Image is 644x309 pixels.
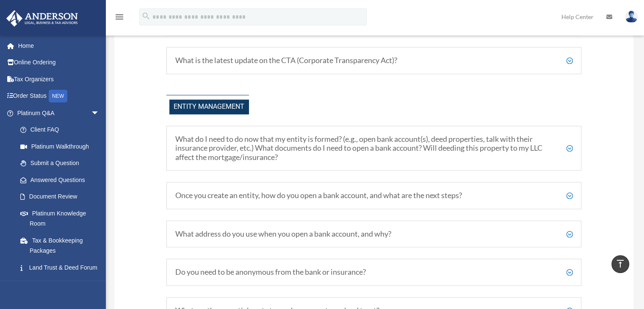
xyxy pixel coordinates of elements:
a: Tax Organizers [6,71,112,88]
a: Home [6,37,112,54]
a: Document Review [12,188,112,205]
h5: What address do you use when you open a bank account, and why? [175,229,573,239]
a: Online Ordering [6,54,112,71]
div: NEW [49,90,67,102]
a: Client FAQ [12,121,108,138]
span: arrow_drop_down [91,105,108,122]
h5: Do you need to be anonymous from the bank or insurance? [175,268,573,277]
a: Platinum Knowledge Room [12,205,112,232]
a: Platinum Walkthrough [12,138,112,155]
a: Order StatusNEW [6,88,112,105]
h5: What is the latest update on the CTA (Corporate Transparency Act)? [175,56,573,65]
i: search [141,11,151,21]
img: Anderson Advisors Platinum Portal [4,10,80,27]
a: Portal Feedback [12,276,112,293]
a: Submit a Question [12,155,112,172]
i: vertical_align_top [615,259,625,269]
a: menu [114,15,124,22]
img: User Pic [625,11,638,23]
i: menu [114,12,124,22]
a: Land Trust & Deed Forum [12,259,112,276]
span: Entity Management [169,99,249,114]
a: vertical_align_top [611,255,629,273]
a: Answered Questions [12,171,112,188]
a: Platinum Q&Aarrow_drop_down [6,105,112,121]
h5: What do I need to do now that my entity is formed? (e.g., open bank account(s), deed properties, ... [175,135,573,162]
h5: Once you create an entity, how do you open a bank account, and what are the next steps? [175,191,573,200]
a: Tax & Bookkeeping Packages [12,232,112,259]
